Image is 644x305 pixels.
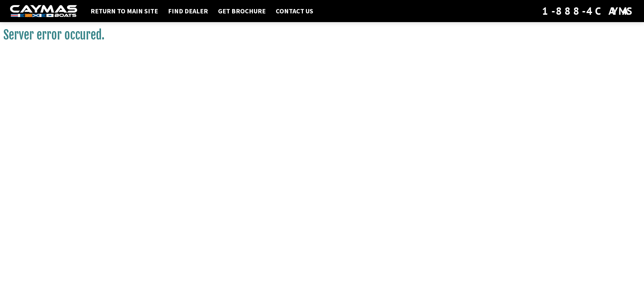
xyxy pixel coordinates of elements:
img: white-logo-c9c8dbefe5ff5ceceb0f0178aa75bf4bb51f6bca0971e226c86eb53dfe498488.png [10,5,77,17]
a: Get Brochure [215,7,269,15]
div: 1-888-4CAYMAS [542,4,634,18]
a: Find Dealer [165,7,211,15]
h1: Server error occured. [3,27,641,43]
a: Return to main site [87,7,161,15]
a: Contact Us [272,7,317,15]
